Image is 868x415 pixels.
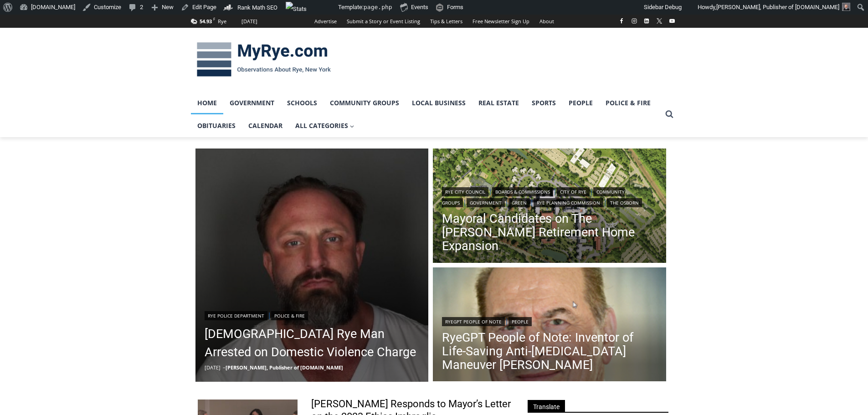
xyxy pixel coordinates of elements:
[191,92,223,114] a: Home
[442,317,505,326] a: RyeGPT People of Note
[433,267,666,384] img: (PHOTO: Inventor of Life-Saving Anti-Choking Maneuver Dr. Henry Heimlich. Source: Henry J. Heimli...
[442,185,657,207] div: | | | | | | |
[364,4,392,10] span: page.php
[654,15,665,26] a: X
[472,92,525,114] a: Real Estate
[467,15,534,28] a: Free Newsletter Sign Up
[281,92,324,114] a: Schools
[295,121,354,131] span: All Categories
[534,15,559,28] a: About
[641,15,652,26] a: Linkedin
[205,311,267,320] a: Rye Police Department
[433,149,666,265] a: Read More Mayoral Candidates on The Osborn Retirement Home Expansion
[599,92,657,114] a: Police & Fire
[223,92,281,114] a: Government
[406,92,472,114] a: Local Business
[562,92,599,114] a: People
[442,315,657,326] div: |
[442,331,657,372] a: RyeGPT People of Note: Inventor of Life-Saving Anti-[MEDICAL_DATA] Maneuver [PERSON_NAME]
[289,114,361,137] a: All Categories
[226,364,343,371] a: [PERSON_NAME], Publisher of [DOMAIN_NAME]
[191,114,242,137] a: Obituaries
[195,149,429,382] img: (PHOTO: Rye PD arrested Michael P. O’Connell, age 42 of Rye, NY, on a domestic violence charge on...
[433,267,666,384] a: Read More RyeGPT People of Note: Inventor of Life-Saving Anti-Choking Maneuver Dr. Henry Heimlich
[508,198,530,207] a: Green
[205,309,420,320] div: |
[195,149,429,382] a: Read More 42 Year Old Rye Man Arrested on Domestic Violence Charge
[205,325,420,361] a: [DEMOGRAPHIC_DATA] Rye Man Arrested on Domestic Violence Charge
[200,18,212,25] span: 54.93
[205,364,221,371] time: [DATE]
[223,364,226,371] span: –
[534,198,603,207] a: Rye Planning Commission
[286,2,337,13] img: Views over 48 hours. Click for more Jetpack Stats.
[241,17,257,26] div: [DATE]
[607,198,642,207] a: The Osborn
[242,114,289,137] a: Calendar
[309,15,559,28] nav: Secondary Navigation
[218,17,226,26] div: Rye
[616,15,627,26] a: Facebook
[508,317,532,326] a: People
[528,400,565,412] span: Translate
[467,198,505,207] a: Government
[661,106,678,123] button: View Search Form
[191,36,337,83] img: MyRye.com
[271,311,308,320] a: Police & Fire
[442,212,657,253] a: Mayoral Candidates on The [PERSON_NAME] Retirement Home Expansion
[492,187,553,196] a: Boards & Commissions
[525,92,562,114] a: Sports
[557,187,590,196] a: City of Rye
[324,92,406,114] a: Community Groups
[433,149,666,265] img: (PHOTO: Illustrative plan of The Osborn's proposed site plan from the July 10, 2025 planning comm...
[425,15,467,28] a: Tips & Letters
[667,15,678,26] a: YouTube
[442,187,488,196] a: Rye City Council
[191,92,661,138] nav: Primary Navigation
[716,4,839,10] span: [PERSON_NAME], Publisher of [DOMAIN_NAME]
[309,15,342,28] a: Advertise
[237,4,277,11] span: Rank Math SEO
[342,15,425,28] a: Submit a Story or Event Listing
[629,15,640,26] a: Instagram
[213,16,215,21] span: F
